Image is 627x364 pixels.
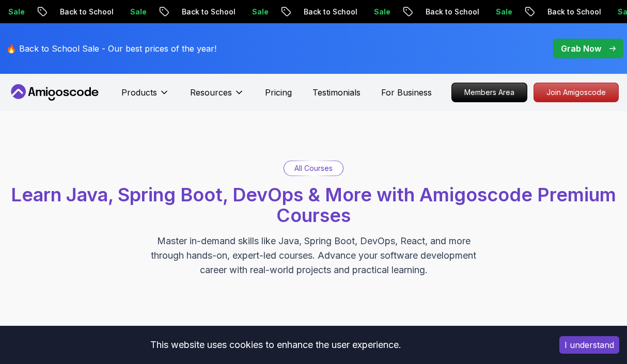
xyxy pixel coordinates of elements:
[121,86,157,99] p: Products
[538,7,608,17] p: Back to School
[487,7,520,17] p: Sale
[534,83,619,102] a: Join Amigoscode
[190,86,232,99] p: Resources
[559,336,619,354] button: Accept cookies
[294,163,333,173] p: All Courses
[11,183,616,227] span: Learn Java, Spring Boot, DevOps & More with Amigoscode Premium Courses
[452,83,527,102] p: Members Area
[190,86,244,107] button: Resources
[51,7,121,17] p: Back to School
[534,83,618,102] p: Join Amigoscode
[365,7,398,17] p: Sale
[265,86,292,99] a: Pricing
[8,334,544,356] div: This website uses cookies to enhance the user experience.
[243,7,276,17] p: Sale
[173,7,243,17] p: Back to School
[140,234,487,277] p: Master in-demand skills like Java, Spring Boot, DevOps, React, and more through hands-on, expert-...
[121,7,154,17] p: Sale
[294,7,365,17] p: Back to School
[6,42,216,55] p: 🔥 Back to School Sale - Our best prices of the year!
[416,7,487,17] p: Back to School
[381,86,432,99] a: For Business
[121,86,169,107] button: Products
[312,86,360,99] a: Testimonials
[561,42,601,55] p: Grab Now
[451,83,527,102] a: Members Area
